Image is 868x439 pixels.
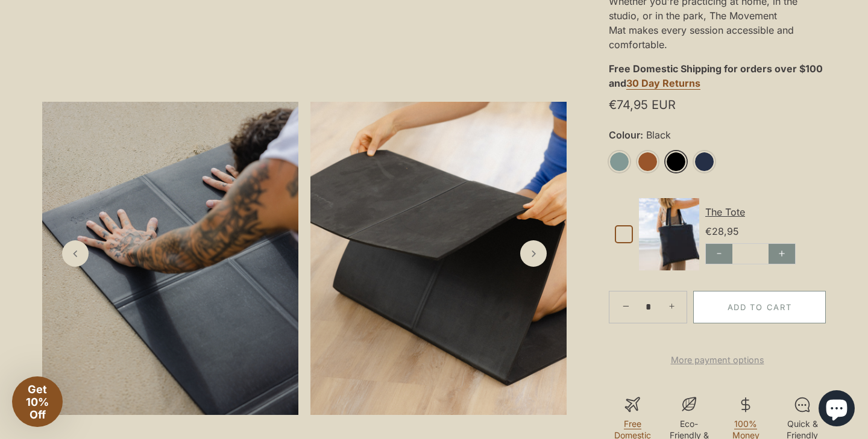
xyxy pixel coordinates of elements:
[609,129,826,141] label: Colour:
[639,198,699,270] img: Default Title
[520,240,547,267] a: Next slide
[705,205,820,219] div: The Tote
[609,63,823,89] strong: Free Domestic Shipping for orders over $100 and
[626,77,700,90] a: 30 Day Returns
[12,376,63,427] div: Get 10% Off
[609,151,630,172] a: Sage
[26,383,49,421] span: Get 10% Off
[609,353,826,367] a: More payment options
[694,151,715,172] a: Midnight
[705,225,739,237] span: €28,95
[638,290,658,324] input: Quantity
[643,129,671,141] span: Black
[815,390,858,429] inbox-online-store-chat: Shopify online store chat
[693,291,826,323] button: Add to Cart
[665,151,687,172] a: Black
[626,77,700,89] strong: 30 Day Returns
[609,100,676,110] span: €74,95 EUR
[62,240,89,267] a: Previous slide
[611,293,638,319] a: −
[660,293,687,320] a: +
[637,151,658,172] a: Rust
